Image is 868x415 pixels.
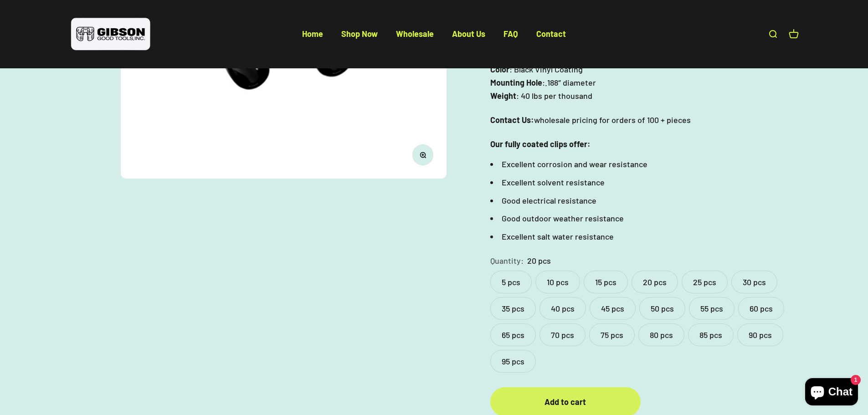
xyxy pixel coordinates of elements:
strong: Mounting Hole [490,77,542,87]
legend: Quantity: [490,254,524,267]
p: 3/4"-1 1/8" diameters [490,37,799,102]
span: : [542,76,545,89]
span: Good outdoor weather resistance [502,213,624,223]
strong: Contact Us: [490,115,534,125]
span: : 40 lbs per thousand [516,89,592,102]
strong: Weight [490,91,516,101]
span: Excellent salt water resistance [502,231,614,241]
a: About Us [452,29,485,39]
variant-option-value: 20 pcs [527,254,551,267]
strong: Color [490,64,509,74]
span: Excellent solvent resistance [502,177,605,187]
iframe: PayPal-paypal [648,387,798,407]
a: Home [302,29,323,39]
a: Contact [536,29,566,39]
a: Shop Now [341,29,378,39]
a: Wholesale [396,29,434,39]
span: Excellent corrosion and wear resistance [502,159,647,169]
inbox-online-store-chat: Shopify online store chat [802,378,861,408]
strong: Our fully coated clips offer: [490,139,591,149]
span: : Black Vinyl Coating [509,63,583,76]
span: Good electrical resistance [502,195,596,205]
p: wholesale pricing for orders of 100 + pieces [490,113,799,127]
a: FAQ [503,29,518,39]
span: .188″ diameter [545,76,596,89]
div: Add to cart [508,395,622,409]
